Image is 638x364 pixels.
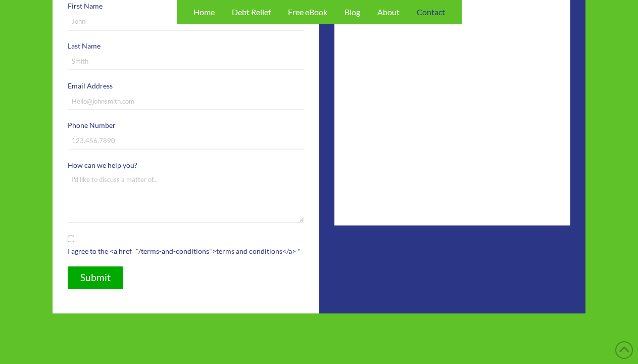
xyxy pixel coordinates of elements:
[417,8,445,16] span: Contact
[68,132,304,150] input: 123.456.7890
[68,119,304,131] label: Phone Number
[68,40,304,52] label: Last Name
[68,80,304,92] label: Email Address
[68,159,304,171] label: How can we help you?
[377,8,400,16] span: About
[232,8,271,16] span: Debt Relief
[345,8,360,16] span: Blog
[193,8,215,16] span: Home
[68,266,123,289] input: Submit
[68,53,304,70] input: Smith
[68,93,304,110] input: Hello@johnsmith.com
[288,8,327,16] span: Free eBook
[68,245,304,257] label: I agree to the <a href="/terms-and-conditions">terms and conditions</a> *
[615,341,633,359] a: Back to Top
